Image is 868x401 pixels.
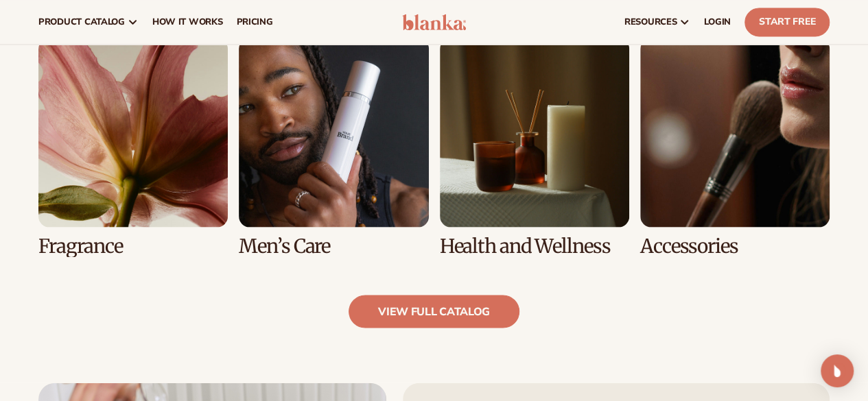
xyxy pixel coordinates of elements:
[440,38,629,256] div: 7 / 8
[624,16,677,27] span: resources
[239,38,428,256] div: 6 / 8
[152,16,223,27] span: How It Works
[349,295,519,328] a: view full catalog
[38,16,125,27] span: product catalog
[38,38,228,256] div: 5 / 8
[704,16,731,27] span: LOGIN
[744,8,830,36] a: Start Free
[821,354,854,387] div: Open Intercom Messenger
[402,14,467,30] img: logo
[236,16,272,27] span: pricing
[640,38,830,256] div: 8 / 8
